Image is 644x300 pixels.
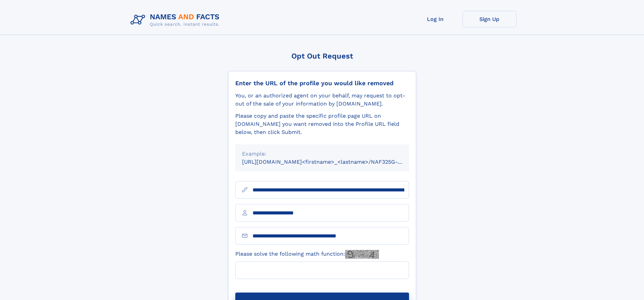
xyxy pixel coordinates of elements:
[235,79,409,87] div: Enter the URL of the profile you would like removed
[235,112,409,136] div: Please copy and paste the specific profile page URL on [DOMAIN_NAME] you want removed into the Pr...
[228,52,416,60] div: Opt Out Request
[235,250,379,259] label: Please solve the following math function:
[242,150,402,158] div: Example:
[235,92,409,108] div: You, or an authorized agent on your behalf, may request to opt-out of the sale of your informatio...
[128,11,225,29] img: Logo Names and Facts
[242,159,422,165] small: [URL][DOMAIN_NAME]<firstname>_<lastname>/NAF325G-xxxxxxxx
[408,11,462,27] a: Log In
[462,11,517,27] a: Sign Up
